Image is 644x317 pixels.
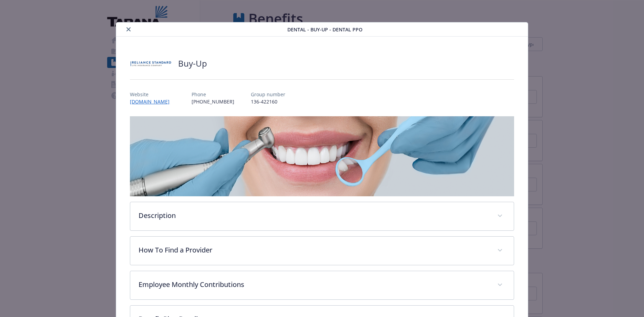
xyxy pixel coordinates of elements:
[192,98,234,105] p: [PHONE_NUMBER]
[287,26,362,33] span: Dental - Buy-Up - Dental PPO
[130,98,175,105] a: [DOMAIN_NAME]
[130,271,513,299] div: Employee Monthly Contributions
[139,279,489,290] p: Employee Monthly Contributions
[192,91,234,98] p: Phone
[178,58,207,69] h2: Buy-Up
[124,25,133,33] button: close
[130,116,514,196] img: banner
[130,237,513,265] div: How To Find a Provider
[251,91,285,98] p: Group number
[139,245,489,255] p: How To Find a Provider
[130,202,513,230] div: Description
[130,91,175,98] p: Website
[139,210,489,221] p: Description
[251,98,285,105] p: 136-422160
[130,53,171,74] img: Reliance Standard Life Insurance Company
